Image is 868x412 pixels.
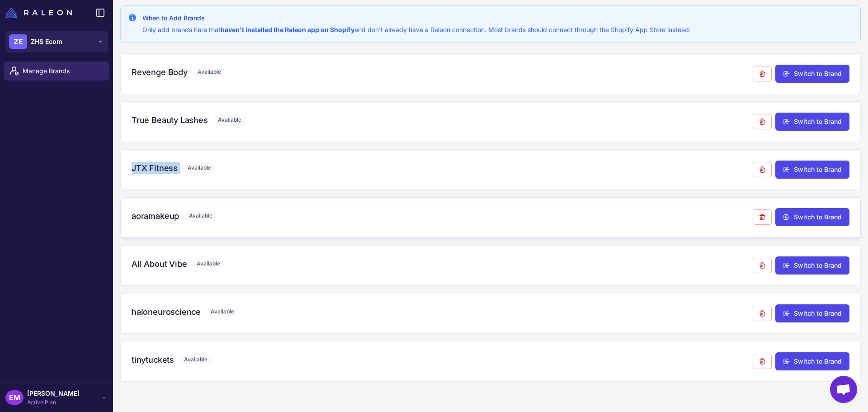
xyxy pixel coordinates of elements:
[775,208,849,226] button: Switch to Brand
[221,26,354,33] strong: haven't installed the Raleon app on Shopify
[132,162,178,174] h3: JTX Fitness
[23,66,102,76] span: Manage Brands
[5,7,72,18] img: Raleon Logo
[4,62,109,81] a: Manage Brands
[753,354,772,369] button: Remove from agency
[132,354,174,366] h3: tinytuckets
[27,388,80,398] span: [PERSON_NAME]
[193,66,226,78] span: Available
[142,25,691,35] p: Only add brands here that and don't already have a Raleon connection. Most brands should connect ...
[830,376,857,403] a: Chat abierto
[753,306,772,321] button: Remove from agency
[192,258,225,270] span: Available
[753,209,772,225] button: Remove from agency
[753,66,772,81] button: Remove from agency
[206,306,239,317] span: Available
[27,398,80,407] span: Active Plan
[132,114,208,126] h3: True Beauty Lashes
[183,162,216,174] span: Available
[132,66,188,78] h3: Revenge Body
[132,258,187,270] h3: All About Vibe
[132,306,201,318] h3: haloneuroscience
[753,258,772,273] button: Remove from agency
[775,65,849,83] button: Switch to Brand
[9,34,27,49] div: ZE
[775,113,849,131] button: Switch to Brand
[184,210,217,222] span: Available
[775,304,849,322] button: Switch to Brand
[5,31,108,52] button: ZEZHS Ecom
[132,210,179,222] h3: aoramakeup
[31,37,62,47] span: ZHS Ecom
[5,7,75,18] a: Raleon Logo
[5,390,24,405] div: EM
[775,161,849,179] button: Switch to Brand
[142,13,691,23] h3: When to Add Brands
[753,162,772,177] button: Remove from agency
[213,114,246,126] span: Available
[753,114,772,129] button: Remove from agency
[179,354,212,365] span: Available
[775,352,849,370] button: Switch to Brand
[775,256,849,275] button: Switch to Brand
